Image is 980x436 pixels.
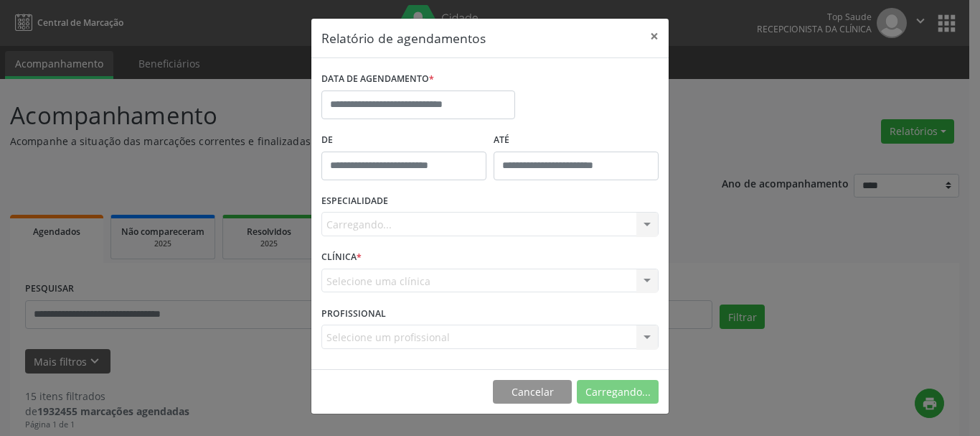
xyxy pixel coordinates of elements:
button: Carregando... [577,380,659,404]
label: De [321,129,486,152]
h5: Relatório de agendamentos [321,29,486,47]
button: Close [640,19,669,54]
label: CLÍNICA [321,246,362,269]
button: Cancelar [493,380,572,404]
label: ATÉ [494,129,659,152]
label: DATA DE AGENDAMENTO [321,68,434,91]
label: PROFISSIONAL [321,302,386,325]
label: ESPECIALIDADE [321,190,388,213]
